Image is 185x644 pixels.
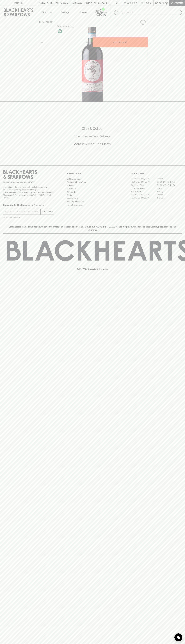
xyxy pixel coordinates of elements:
strong: Liquor License #32064953 [29,191,53,193]
p: 0 [166,2,167,4]
p: FIND US [14,2,23,5]
p: We will never spam you [3,216,54,219]
a: Contact Us [67,187,118,190]
a: Brunswick West [131,184,156,187]
p: Blackhearts & Sparrows acknowledges the traditional Custodians of land throughout [GEOGRAPHIC_DAT... [5,225,180,231]
a: [GEOGRAPHIC_DATA] [131,196,156,200]
p: Wishlist [127,2,137,5]
p: Sibling owned and run since [DATE] [3,181,54,184]
p: SUBSCRIBE [42,210,53,213]
img: bubble-icon [177,636,180,639]
a: Prahran [156,193,182,196]
h5: Click & Collect [3,126,182,131]
p: Tastings [61,11,69,14]
input: Try "Pinot noir" [121,10,180,15]
input: e.g. jane@blackheartsandsparrows.com.au [5,209,40,214]
p: Login [145,2,151,5]
p: ADD TO CART [113,41,127,44]
a: SHOP [47,21,53,23]
p: OTHER AREAS [67,172,118,175]
a: Geelong [156,190,182,193]
a: Tastings [56,6,74,18]
a: Stores [74,6,93,18]
a: [GEOGRAPHIC_DATA] [156,180,182,184]
a: [GEOGRAPHIC_DATA] [156,184,182,187]
a: FAQ's [67,194,118,197]
button: Add to wishlist [57,25,74,28]
p: Stores [80,11,87,14]
h5: Uber Same-Day Delivery [3,134,182,138]
a: Thornbury [156,196,182,200]
a: Careers [67,184,118,187]
p: OUR STORES [131,172,182,175]
a: Fitzroy [156,187,182,190]
a: Gift Cards [67,190,118,193]
a: [GEOGRAPHIC_DATA] [131,180,156,184]
a: Business & Bulk Gifting [67,181,118,184]
img: Vegan [58,29,62,33]
a: Terms & Conditions [67,203,118,206]
button: Shop [37,6,56,18]
a: Fitzroy North [131,190,156,193]
a: Shipping Information [67,200,118,203]
button: SUBSCRIBE [41,209,54,215]
a: HOME [39,21,45,23]
a: Made without the use of any animal products. [57,28,63,34]
h5: Across Melbourne Metro [3,142,182,146]
a: [GEOGRAPHIC_DATA] [131,193,156,196]
p: Subscribe to The Blackhearts Newsletter [3,203,54,207]
div: Call to action block [3,116,182,160]
a: Privacy Policy [67,197,118,200]
a: Braddon [156,177,182,180]
p: $0.00 [155,2,162,5]
p: It is against the law to sell or supply alcohol to, or to obtain alcohol on behalf of a person un... [3,186,54,199]
a: [GEOGRAPHIC_DATA] [131,177,156,180]
a: [PERSON_NAME] [131,187,156,190]
p: Shop [42,11,47,14]
a: Bottle Drop FAQ's [67,177,118,180]
button: ADD TO CART [93,37,148,47]
button: Add to wishlist [139,19,147,26]
img: 40767.png [37,27,148,102]
p: Checkout [171,2,183,5]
